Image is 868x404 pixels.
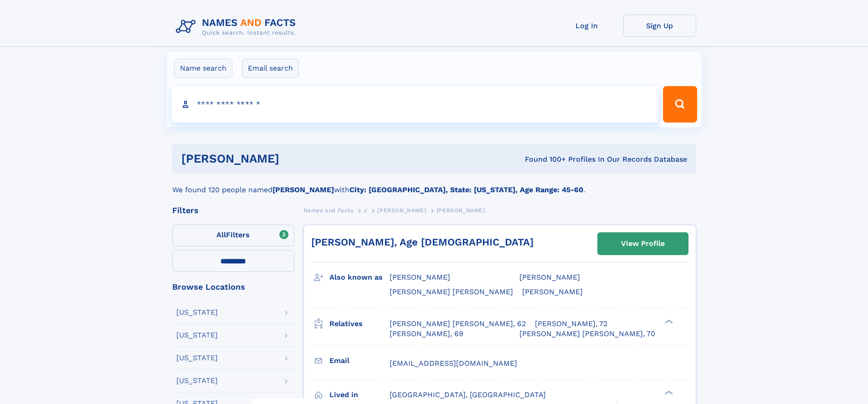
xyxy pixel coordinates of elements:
div: Filters [172,206,294,215]
div: [US_STATE] [176,309,218,316]
div: Found 100+ Profiles In Our Records Database [402,154,687,164]
h3: Email [329,353,390,368]
a: [PERSON_NAME], 72 [535,319,607,329]
div: We found 120 people named with . [172,174,696,195]
label: Filters [172,225,294,246]
a: View Profile [598,233,688,255]
h3: Relatives [329,316,390,332]
div: [US_STATE] [176,332,218,339]
span: [PERSON_NAME] [377,207,426,214]
a: [PERSON_NAME], 69 [390,329,463,339]
b: [PERSON_NAME] [272,185,334,194]
div: [US_STATE] [176,354,218,362]
a: Log In [550,15,623,37]
span: [EMAIL_ADDRESS][DOMAIN_NAME] [390,359,517,368]
b: City: [GEOGRAPHIC_DATA], State: [US_STATE], Age Range: 45-60 [349,185,583,194]
span: J [364,207,367,214]
span: All [216,230,226,239]
span: [PERSON_NAME] [390,273,450,281]
span: [PERSON_NAME] [PERSON_NAME] [390,287,513,296]
span: [GEOGRAPHIC_DATA], [GEOGRAPHIC_DATA] [390,390,546,399]
a: [PERSON_NAME] [PERSON_NAME], 70 [519,329,655,339]
a: [PERSON_NAME], Age [DEMOGRAPHIC_DATA] [311,236,534,248]
a: [PERSON_NAME] [PERSON_NAME], 62 [390,319,526,329]
span: [PERSON_NAME] [437,207,485,214]
label: Name search [174,59,232,78]
div: View Profile [621,233,665,254]
label: Email search [242,59,299,78]
div: ❯ [663,389,673,395]
a: J [364,205,367,216]
a: Names and Facts [303,205,354,216]
input: search input [171,86,659,123]
span: [PERSON_NAME] [522,287,583,296]
div: [US_STATE] [176,377,218,384]
div: ❯ [663,318,673,324]
img: Logo Names and Facts [172,15,303,39]
span: [PERSON_NAME] [519,273,580,281]
div: Browse Locations [172,283,294,291]
a: [PERSON_NAME] [377,205,426,216]
h1: [PERSON_NAME] [181,153,402,164]
a: Sign Up [623,15,696,37]
h3: Also known as [329,270,390,285]
h3: Lived in [329,387,390,403]
button: Search Button [663,86,697,123]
